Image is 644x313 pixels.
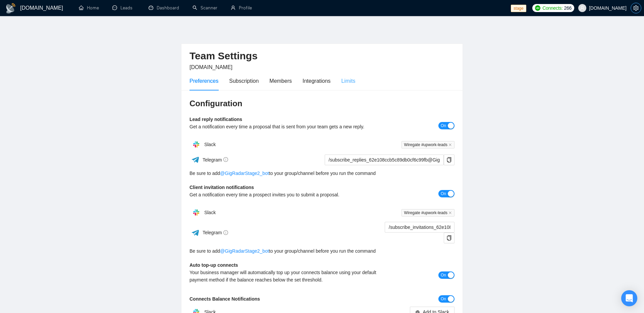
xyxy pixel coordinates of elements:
a: @GigRadarStage2_bot [220,247,269,255]
span: Wiregate #upwork-leads [401,209,454,216]
div: Be sure to add to your group/channel before you run the command [190,247,454,255]
span: Telegram [203,230,228,235]
div: Get a notification every time a proposal that is sent from your team gets a new reply. [190,123,388,130]
div: Get a notification every time a prospect invites you to submit a proposal. [190,191,388,198]
b: Auto top-up connects [190,262,238,268]
span: copy [444,157,454,163]
a: @GigRadarStage2_bot [220,170,269,177]
div: Be sure to add to your group/channel before you run the command [190,170,454,177]
b: Lead reply notifications [190,117,242,122]
a: setting [631,5,641,11]
div: Members [269,77,292,85]
span: On [441,122,446,129]
button: copy [444,154,454,165]
img: upwork-logo.png [535,5,540,11]
span: Connects: [542,4,562,12]
img: hpQkSZIkSZIkSZIkSZIkSZIkSZIkSZIkSZIkSZIkSZIkSZIkSZIkSZIkSZIkSZIkSZIkSZIkSZIkSZIkSZIkSZIkSZIkSZIkS... [190,138,203,151]
a: searchScanner [193,5,217,11]
a: homeHome [79,5,99,11]
a: userProfile [231,5,252,11]
span: [DOMAIN_NAME] [190,64,232,70]
img: ww3wtPAAAAAElFTkSuQmCC [191,229,200,237]
img: logo [5,3,16,14]
span: info-circle [223,157,228,162]
img: ww3wtPAAAAAElFTkSuQmCC [191,155,200,164]
div: Limits [341,77,356,85]
div: Your business manager will automatically top up your connects balance using your default payment ... [190,269,388,284]
span: close [448,211,452,214]
span: On [441,295,446,303]
span: user [580,6,585,10]
h3: Configuration [190,98,454,109]
span: stage [511,5,526,12]
span: info-circle [223,230,228,235]
button: copy [444,233,454,243]
span: On [441,190,446,197]
span: Telegram [203,157,228,163]
b: Client invitation notifications [190,185,254,190]
span: setting [631,5,641,11]
div: Subscription [229,77,259,85]
div: Preferences [190,77,218,85]
span: close [448,143,452,146]
span: Slack [204,210,216,215]
a: dashboardDashboard [149,5,179,11]
div: Open Intercom Messenger [621,290,637,306]
span: Slack [204,142,216,147]
span: Wiregate #upwork-leads [401,141,454,148]
span: On [441,271,446,279]
button: setting [631,3,641,13]
img: hpQkSZIkSZIkSZIkSZIkSZIkSZIkSZIkSZIkSZIkSZIkSZIkSZIkSZIkSZIkSZIkSZIkSZIkSZIkSZIkSZIkSZIkSZIkSZIkS... [190,206,203,219]
span: 266 [564,4,572,12]
a: messageLeads [112,5,135,11]
span: copy [444,235,454,241]
h2: Team Settings [190,49,454,63]
b: Connects Balance Notifications [190,296,260,302]
div: Integrations [303,77,331,85]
